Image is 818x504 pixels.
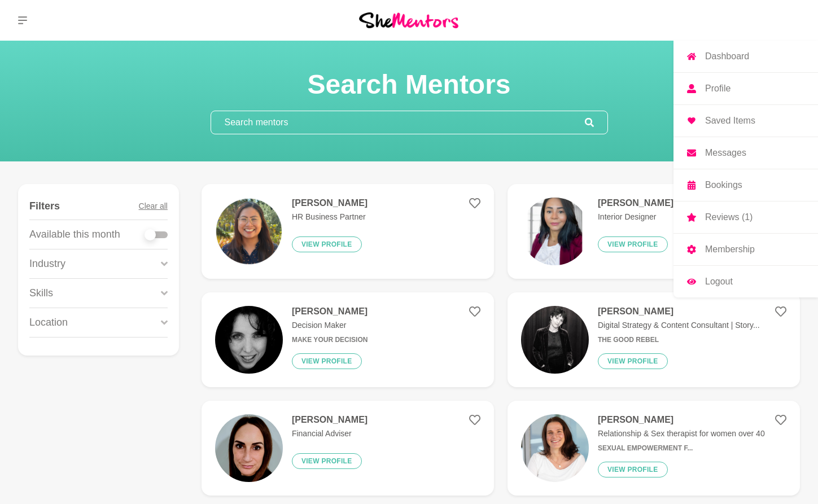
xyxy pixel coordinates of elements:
p: HR Business Partner [292,211,368,223]
img: 2462cd17f0db61ae0eaf7f297afa55aeb6b07152-1255x1348.jpg [215,414,283,482]
button: Clear all [139,193,168,220]
h4: [PERSON_NAME] [292,198,368,209]
p: Relationship & Sex therapist for women over 40 [598,428,765,440]
p: Decision Maker [292,319,368,331]
button: View profile [598,462,668,477]
img: She Mentors Logo [359,12,458,28]
img: 231d6636be52241877ec7df6b9df3e537ea7a8ca-1080x1080.png [215,198,283,265]
a: Saved Items [673,105,818,137]
p: Financial Adviser [292,428,368,440]
p: Interior Designer [598,211,673,223]
p: Messages [705,148,746,157]
h4: [PERSON_NAME] [598,414,765,426]
h4: [PERSON_NAME] [598,306,760,317]
a: [PERSON_NAME]Financial AdviserView profile [202,401,494,496]
a: Dashboard [673,41,818,72]
h1: Search Mentors [211,68,608,102]
img: 443bca476f7facefe296c2c6ab68eb81e300ea47-400x400.jpg [215,306,283,374]
h4: [PERSON_NAME] [292,414,368,426]
a: Messages [673,137,818,169]
a: Reviews (1) [673,201,818,233]
a: Profile [673,73,818,104]
h6: The Good Rebel [598,336,760,344]
img: Ash Battye [777,7,804,34]
p: Dashboard [705,52,749,61]
button: View profile [598,236,668,252]
p: Location [29,315,68,330]
p: Profile [705,84,730,93]
input: Search mentors [211,111,585,134]
button: View profile [292,453,362,469]
a: [PERSON_NAME]Decision MakerMake Your DecisionView profile [202,292,494,387]
h6: Sexual Empowerment f... [598,444,765,453]
img: d6e4e6fb47c6b0833f5b2b80120bcf2f287bc3aa-2570x2447.jpg [521,414,589,482]
p: Membership [705,245,755,254]
h6: Make Your Decision [292,336,368,344]
button: View profile [292,236,362,252]
img: 672c9e0f5c28f94a877040268cd8e7ac1f2c7f14-1080x1350.png [521,198,589,265]
p: Logout [705,277,733,286]
p: Digital Strategy & Content Consultant | Story... [598,319,760,331]
a: Ash BattyeDashboardProfileSaved ItemsMessagesBookingsReviews (1)MembershipLogout [777,7,804,34]
h4: Filters [29,200,60,213]
p: Industry [29,256,65,271]
h4: [PERSON_NAME] [598,198,673,209]
a: [PERSON_NAME]Digital Strategy & Content Consultant | Story...The Good RebelView profile [508,292,800,387]
a: Bookings [673,169,818,201]
h4: [PERSON_NAME] [292,306,368,317]
img: 1044fa7e6122d2a8171cf257dcb819e56f039831-1170x656.jpg [521,306,589,374]
a: [PERSON_NAME]Relationship & Sex therapist for women over 40Sexual Empowerment f...View profile [508,401,800,496]
button: View profile [292,353,362,369]
p: Skills [29,286,53,301]
p: Saved Items [705,116,755,125]
a: [PERSON_NAME]HR Business PartnerView profile [202,184,494,279]
a: [PERSON_NAME]Interior DesignerView profile [508,184,800,279]
p: Reviews (1) [705,213,753,222]
p: Available this month [29,227,120,242]
button: View profile [598,353,668,369]
p: Bookings [705,181,742,190]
